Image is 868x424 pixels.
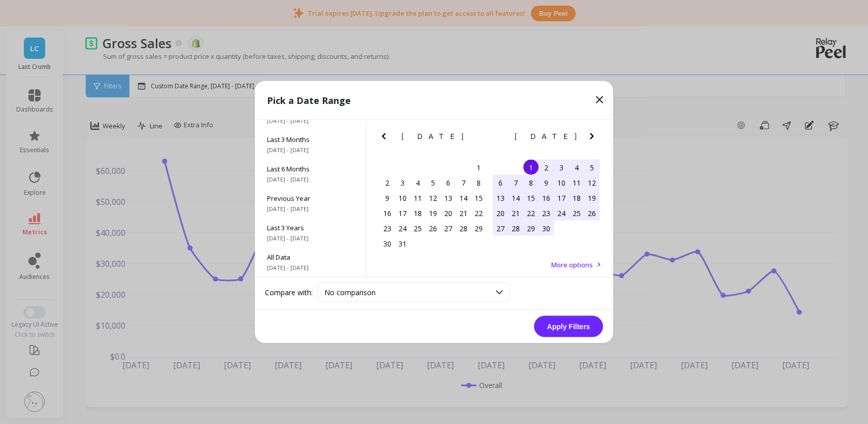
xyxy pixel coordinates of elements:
div: Choose Wednesday, March 12th, 2025 [425,190,441,205]
div: Choose Thursday, March 20th, 2025 [441,205,456,221]
span: [DATE] - [DATE] [267,205,354,213]
span: Last 3 Months [267,135,354,144]
label: Compare with: [265,287,313,297]
div: Choose Thursday, April 10th, 2025 [554,175,569,190]
span: [DATE] - [DATE] [267,117,354,125]
button: Next Month [586,130,602,147]
span: Last 3 Years [267,223,354,232]
span: [DATE] - [DATE] [267,264,354,272]
div: Choose Saturday, March 15th, 2025 [471,190,486,205]
span: Previous Year [267,194,354,203]
div: Choose Friday, April 4th, 2025 [569,160,584,175]
p: Pick a Date Range [267,93,351,108]
div: Choose Friday, March 14th, 2025 [456,190,471,205]
div: Choose Sunday, March 9th, 2025 [380,190,395,205]
div: Choose Wednesday, March 5th, 2025 [425,175,441,190]
div: Choose Monday, March 3rd, 2025 [395,175,410,190]
button: Previous Month [491,130,507,147]
button: Previous Month [378,130,394,147]
div: Choose Friday, March 21st, 2025 [456,205,471,221]
div: Choose Sunday, April 6th, 2025 [493,175,508,190]
div: Choose Wednesday, April 9th, 2025 [539,175,554,190]
div: Choose Tuesday, March 25th, 2025 [410,221,425,236]
div: Choose Monday, March 17th, 2025 [395,205,410,221]
div: Choose Wednesday, April 30th, 2025 [539,221,554,236]
div: Choose Thursday, March 6th, 2025 [441,175,456,190]
div: Choose Monday, April 7th, 2025 [508,175,523,190]
div: Choose Sunday, March 30th, 2025 [380,236,395,251]
div: Choose Tuesday, April 1st, 2025 [523,160,539,175]
span: All Data [267,253,354,262]
div: Choose Monday, March 31st, 2025 [395,236,410,251]
div: Choose Friday, April 25th, 2025 [569,205,584,221]
span: Last 6 Months [267,164,354,173]
div: Choose Friday, April 11th, 2025 [569,175,584,190]
span: No comparison [324,288,376,297]
div: Choose Thursday, March 13th, 2025 [441,190,456,205]
div: Choose Sunday, March 2nd, 2025 [380,175,395,190]
div: Choose Monday, March 10th, 2025 [395,190,410,205]
div: Choose Thursday, April 24th, 2025 [554,205,569,221]
div: Choose Tuesday, March 4th, 2025 [410,175,425,190]
div: Choose Sunday, April 27th, 2025 [493,221,508,236]
div: Choose Tuesday, April 15th, 2025 [523,190,539,205]
div: Choose Saturday, April 19th, 2025 [584,190,599,205]
div: Choose Saturday, March 29th, 2025 [471,221,486,236]
span: [DATE] - [DATE] [267,234,354,242]
div: month 2025-03 [380,160,486,251]
div: Choose Sunday, April 20th, 2025 [493,205,508,221]
div: Choose Tuesday, April 22nd, 2025 [523,205,539,221]
div: Choose Saturday, March 1st, 2025 [471,160,486,175]
div: Choose Tuesday, March 11th, 2025 [410,190,425,205]
div: Choose Monday, April 28th, 2025 [508,221,523,236]
div: Choose Wednesday, March 26th, 2025 [425,221,441,236]
div: Choose Monday, April 21st, 2025 [508,205,523,221]
div: Choose Friday, April 18th, 2025 [569,190,584,205]
div: Choose Tuesday, April 29th, 2025 [523,221,539,236]
div: Choose Thursday, April 17th, 2025 [554,190,569,205]
div: Choose Sunday, March 23rd, 2025 [380,221,395,236]
div: Choose Wednesday, April 16th, 2025 [539,190,554,205]
div: Choose Saturday, April 26th, 2025 [584,205,599,221]
div: Choose Tuesday, April 8th, 2025 [523,175,539,190]
div: Choose Saturday, March 22nd, 2025 [471,205,486,221]
div: Choose Sunday, April 13th, 2025 [493,190,508,205]
div: Choose Sunday, March 16th, 2025 [380,205,395,221]
div: Choose Monday, March 24th, 2025 [395,221,410,236]
div: Choose Wednesday, April 2nd, 2025 [539,160,554,175]
div: Choose Friday, March 28th, 2025 [456,221,471,236]
span: [DATE] - [DATE] [267,175,354,184]
div: Choose Saturday, April 12th, 2025 [584,175,599,190]
button: Next Month [473,130,489,147]
div: Choose Wednesday, March 19th, 2025 [425,205,441,221]
span: [DATE] - [DATE] [267,146,354,154]
div: Choose Saturday, April 5th, 2025 [584,160,599,175]
div: Choose Monday, April 14th, 2025 [508,190,523,205]
div: month 2025-04 [493,160,599,236]
span: [DATE] [515,132,578,140]
div: Choose Friday, March 7th, 2025 [456,175,471,190]
div: Choose Saturday, March 8th, 2025 [471,175,486,190]
button: Apply Filters [534,316,603,337]
div: Choose Thursday, March 27th, 2025 [441,221,456,236]
span: [DATE] [402,132,465,140]
div: Choose Thursday, April 3rd, 2025 [554,160,569,175]
span: More options [551,260,593,269]
div: Choose Tuesday, March 18th, 2025 [410,205,425,221]
div: Choose Wednesday, April 23rd, 2025 [539,205,554,221]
